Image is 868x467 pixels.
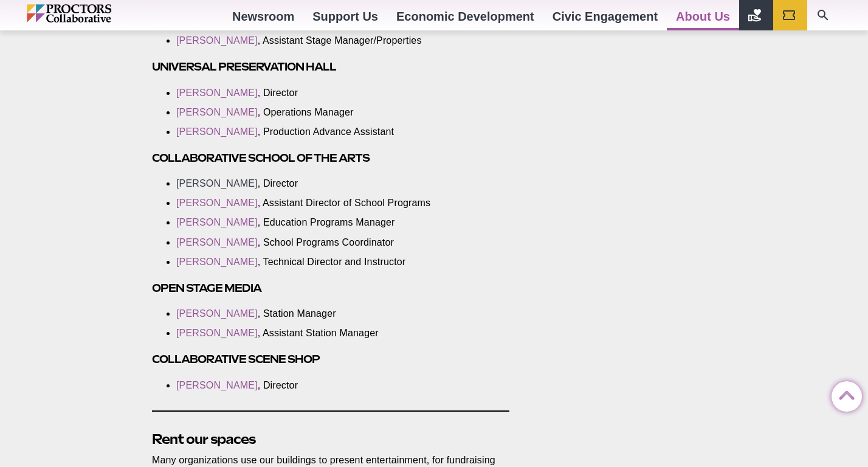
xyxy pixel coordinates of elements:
a: [PERSON_NAME] [176,217,258,227]
a: [PERSON_NAME] [176,178,258,189]
h3: Collaborative School of the Arts [152,151,509,165]
li: , Assistant Director of School Programs [176,196,491,210]
li: , Education Programs Manager [176,216,491,229]
li: , Technical Director and Instructor [176,255,491,269]
li: , Station Manager [176,307,491,320]
a: [PERSON_NAME] [176,257,258,267]
img: Proctors logo [27,4,164,22]
li: , Operations Manager [176,106,491,119]
li: , School Programs Coordinator [176,236,491,249]
li: , Assistant Stage Manager/Properties [176,34,491,47]
a: [PERSON_NAME] [176,198,258,208]
h3: Universal Preservation Hall [152,60,509,74]
a: Back to Top [832,382,856,406]
a: [PERSON_NAME] [176,126,258,137]
li: , Production Advance Assistant [176,125,491,139]
li: , Director [176,86,491,100]
a: [PERSON_NAME] [176,35,258,46]
a: [PERSON_NAME] [176,328,258,338]
a: [PERSON_NAME] [176,308,258,319]
a: [PERSON_NAME] [176,380,258,390]
li: , Director [176,177,491,190]
li: , Director [176,379,491,392]
b: Rent our spaces [152,431,255,447]
a: [PERSON_NAME] [176,88,258,98]
h3: Collaborative Scene Shop [152,352,509,366]
h3: Open Stage Media [152,281,509,295]
li: , Assistant Station Manager [176,327,491,340]
a: [PERSON_NAME] [176,107,258,117]
a: [PERSON_NAME] [176,237,258,247]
